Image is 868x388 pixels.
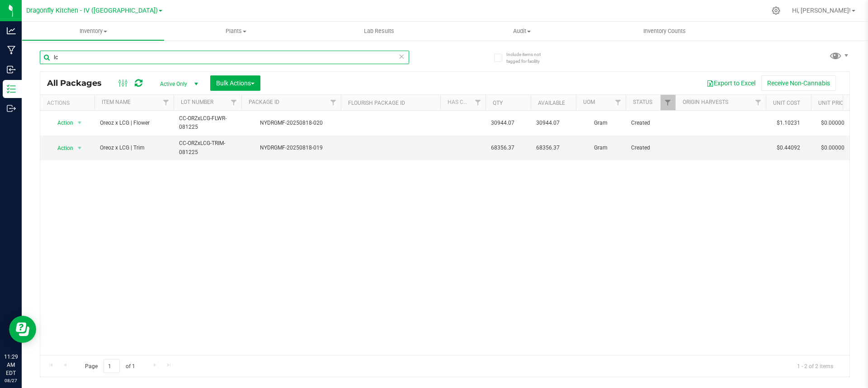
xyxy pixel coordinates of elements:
[7,46,16,55] inline-svg: Manufacturing
[816,117,849,130] span: $0.00000
[100,119,168,127] span: Oreoz x LCG | Flower
[631,27,698,35] span: Inventory Counts
[538,100,565,106] a: Available
[22,27,164,35] span: Inventory
[631,119,670,127] span: Created
[816,141,849,154] span: $0.00000
[633,99,652,105] a: Status
[440,95,486,111] th: Has COA
[4,353,18,377] p: 11:29 AM EDT
[4,377,18,384] p: 08/27
[26,7,158,14] span: Dragonfly Kitchen - IV ([GEOGRAPHIC_DATA])
[631,144,670,152] span: Created
[7,65,16,74] inline-svg: Inbound
[471,95,486,110] a: Filter
[7,26,16,35] inline-svg: Analytics
[240,119,342,127] div: NYDRGMF-20250818-020
[581,119,620,127] span: Gram
[49,117,74,129] span: Action
[451,27,593,35] span: Audit
[818,100,847,106] a: Unit Price
[179,114,236,131] span: CC-ORZxLCG-FLWR-081225
[683,99,728,105] a: Origin Harvests
[792,7,851,14] span: Hi, [PERSON_NAME]!
[22,22,165,41] a: Inventory
[165,22,307,41] a: Plants
[7,84,16,93] inline-svg: Inventory
[181,99,213,105] a: Lot Number
[216,79,255,87] span: Bulk Actions
[102,99,131,105] a: Item Name
[536,144,571,152] span: 68356.37
[9,316,36,343] iframe: Resource center
[581,144,620,152] span: Gram
[49,142,74,154] span: Action
[450,22,593,41] a: Audit
[660,95,675,110] a: Filter
[226,95,241,110] a: Filter
[74,117,85,129] span: select
[611,95,626,110] a: Filter
[583,99,595,105] a: UOM
[348,100,405,106] a: Flourish Package ID
[493,100,503,106] a: Qty
[751,95,766,110] a: Filter
[770,6,782,15] div: Manage settings
[210,75,260,91] button: Bulk Actions
[491,144,525,152] span: 68356.37
[307,22,450,41] a: Lab Results
[398,51,405,62] span: Clear
[773,100,800,106] a: Unit Cost
[40,51,409,64] input: Search Package ID, Item Name, SKU, Lot or Part Number...
[47,100,91,106] div: Actions
[506,51,552,65] span: Include items not tagged for facility
[179,139,236,156] span: CC-ORZxLCG-TRIM-081225
[536,119,571,127] span: 30944.07
[491,119,525,127] span: 30944.07
[104,359,120,373] input: 1
[766,136,811,160] td: $0.44092
[766,111,811,136] td: $1.10231
[701,75,761,91] button: Export to Excel
[790,359,840,373] span: 1 - 2 of 2 items
[326,95,341,110] a: Filter
[74,142,85,154] span: select
[159,95,174,110] a: Filter
[47,78,111,88] span: All Packages
[593,22,736,41] a: Inventory Counts
[240,144,342,152] div: NYDRGMF-20250818-019
[165,27,307,35] span: Plants
[7,104,16,113] inline-svg: Outbound
[249,99,279,105] a: Package ID
[761,75,836,91] button: Receive Non-Cannabis
[77,359,142,373] span: Page of 1
[100,144,168,152] span: Oreoz x LCG | Trim
[352,27,406,35] span: Lab Results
